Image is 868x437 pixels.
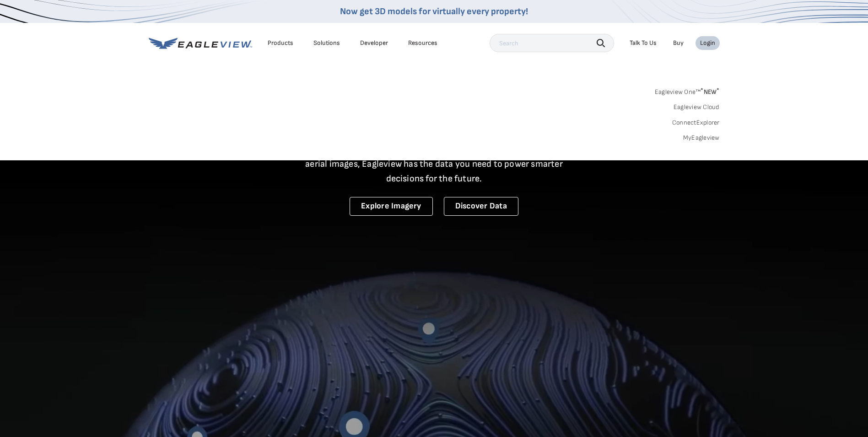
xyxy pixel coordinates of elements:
[672,119,720,127] a: ConnectExplorer
[655,85,720,96] a: Eagleview One™*NEW*
[268,39,293,47] div: Products
[340,6,528,17] a: Now get 3D models for virtually every property!
[700,39,715,47] div: Login
[701,88,719,96] span: NEW
[674,103,720,111] a: Eagleview Cloud
[490,34,614,52] input: Search
[630,39,657,47] div: Talk To Us
[360,39,388,47] a: Developer
[313,39,340,47] div: Solutions
[444,197,518,216] a: Discover Data
[294,142,574,186] p: A new era starts here. Built on more than 3.5 billion high-resolution aerial images, Eagleview ha...
[683,134,720,142] a: MyEagleview
[350,197,433,216] a: Explore Imagery
[673,39,684,47] a: Buy
[408,39,437,47] div: Resources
